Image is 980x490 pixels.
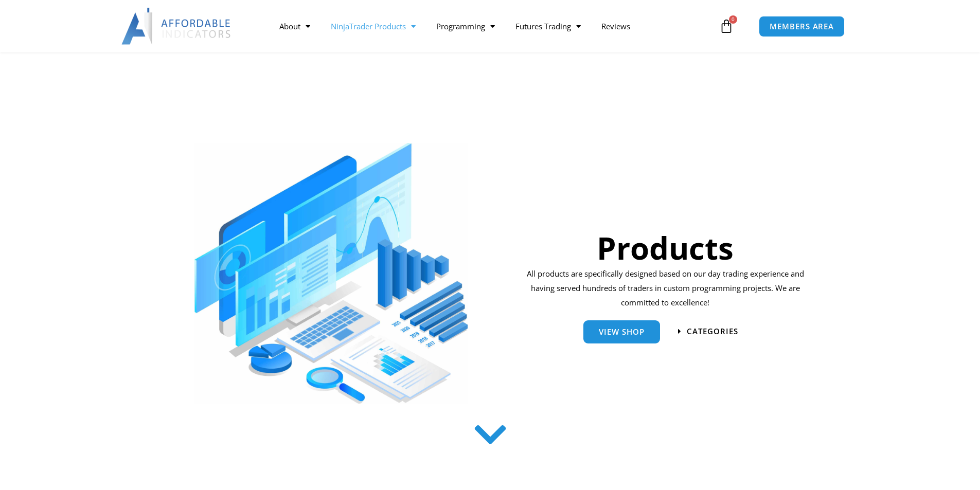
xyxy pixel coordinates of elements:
a: Futures Trading [505,14,591,38]
a: Programming [426,14,505,38]
a: 0 [704,11,749,41]
a: categories [678,328,738,335]
a: About [269,14,320,38]
a: MEMBERS AREA [759,16,845,37]
span: MEMBERS AREA [770,23,834,30]
img: ProductsSection scaled | Affordable Indicators – NinjaTrader [194,143,468,404]
span: View Shop [599,328,645,336]
h1: Products [523,226,808,269]
span: categories [687,328,738,335]
nav: Menu [269,14,717,38]
img: LogoAI | Affordable Indicators – NinjaTrader [121,8,232,45]
a: View Shop [583,320,660,343]
a: Reviews [591,14,640,38]
a: NinjaTrader Products [320,14,426,38]
p: All products are specifically designed based on our day trading experience and having served hund... [523,267,808,310]
span: 0 [729,15,737,24]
